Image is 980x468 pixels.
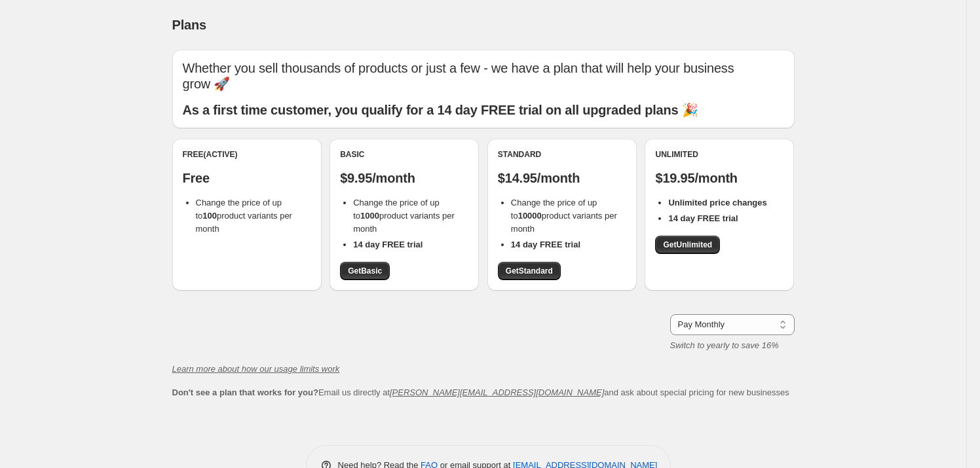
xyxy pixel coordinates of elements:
[511,240,580,249] b: 14 day FREE trial
[655,149,783,160] div: Unlimited
[655,170,783,186] p: $19.95/month
[663,240,712,250] span: Get Unlimited
[183,60,784,92] p: Whether you sell thousands of products or just a few - we have a plan that will help your busines...
[670,340,779,350] i: Switch to yearly to save 16%
[511,198,617,234] span: Change the price of up to product variants per month
[353,240,423,249] b: 14 day FREE trial
[668,213,738,223] b: 14 day FREE trial
[340,170,468,186] p: $9.95/month
[172,18,206,32] span: Plans
[498,170,626,186] p: $14.95/month
[183,170,311,186] p: Free
[348,266,382,276] span: Get Basic
[196,198,292,234] span: Change the price of up to product variants per month
[655,236,720,254] a: GetUnlimited
[498,149,626,160] div: Standard
[183,103,698,117] b: As a first time customer, you qualify for a 14 day FREE trial on all upgraded plans 🎉
[668,198,766,207] b: Unlimited price changes
[172,364,340,374] a: Learn more about how our usage limits work
[340,262,390,280] a: GetBasic
[506,266,553,276] span: Get Standard
[390,387,604,397] a: [PERSON_NAME][EMAIL_ADDRESS][DOMAIN_NAME]
[172,387,318,397] b: Don't see a plan that works for you?
[172,387,789,397] span: Email us directly at and ask about special pricing for new businesses
[353,198,455,234] span: Change the price of up to product variants per month
[518,211,542,221] b: 10000
[498,262,561,280] a: GetStandard
[202,211,217,221] b: 100
[340,149,468,160] div: Basic
[183,149,311,160] div: Free (Active)
[360,211,379,221] b: 1000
